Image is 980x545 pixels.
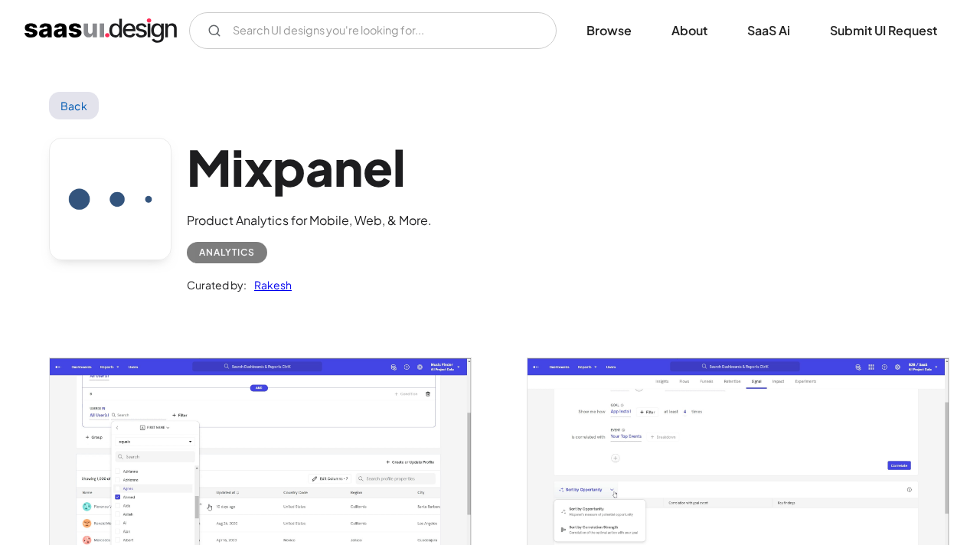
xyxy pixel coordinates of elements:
a: Browse [568,14,650,47]
a: About [653,14,726,47]
a: Rakesh [247,276,292,294]
div: Analytics [199,243,255,262]
div: Product Analytics for Mobile, Web, & More. [187,211,432,230]
input: Search UI designs you're looking for... [189,12,557,49]
div: Curated by: [187,276,247,294]
a: home [24,18,177,43]
a: SaaS Ai [729,14,808,47]
form: Email Form [189,12,557,49]
h1: Mixpanel [187,138,432,197]
a: Back [49,92,99,119]
a: Submit UI Request [812,14,955,47]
